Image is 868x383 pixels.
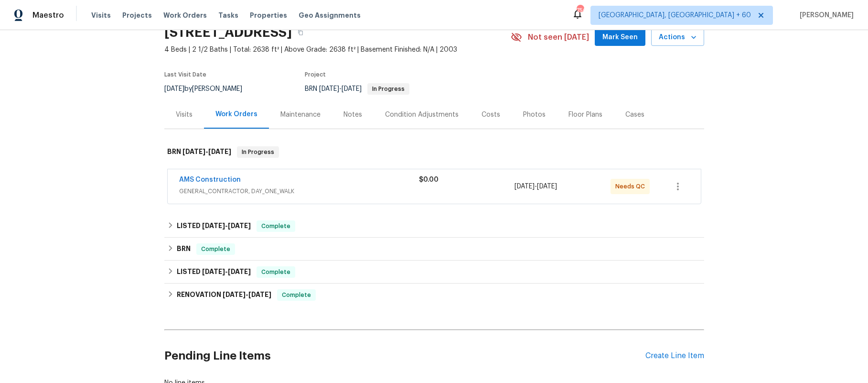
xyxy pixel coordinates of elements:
div: Notes [343,110,362,120]
h6: RENOVATION [177,289,271,301]
span: [PERSON_NAME] [796,11,854,20]
span: Actions [659,32,697,44]
div: Visits [176,110,193,120]
span: - [514,182,557,191]
span: Tasks [218,12,238,19]
span: Complete [257,221,294,231]
div: BRN [DATE]-[DATE]In Progress [164,137,704,167]
span: Project [305,72,326,77]
div: LISTED [DATE]-[DATE]Complete [164,215,704,238]
span: Complete [257,267,294,277]
div: LISTED [DATE]-[DATE]Complete [164,261,704,284]
span: Work Orders [163,11,207,20]
span: Complete [197,244,234,254]
div: Costs [482,110,500,120]
h6: LISTED [177,266,251,278]
div: Floor Plans [568,110,602,120]
span: [DATE] [202,268,225,275]
span: [DATE] [537,183,557,190]
div: by [PERSON_NAME] [164,83,254,95]
span: Last Visit Date [164,72,206,77]
div: Photos [523,110,546,120]
div: BRN Complete [164,238,704,261]
span: - [182,148,231,155]
span: [DATE] [514,183,535,190]
h6: LISTED [177,220,251,232]
span: [DATE] [182,148,205,155]
span: Not seen [DATE] [528,33,589,42]
span: In Progress [368,86,408,92]
span: [DATE] [319,86,339,92]
button: Copy Address [292,24,309,41]
span: [DATE] [208,148,231,155]
button: Mark Seen [595,29,645,46]
div: Work Orders [215,109,257,119]
span: Projects [122,11,152,20]
h6: BRN [167,146,231,158]
span: [DATE] [228,222,251,229]
button: Actions [651,29,704,46]
span: [DATE] [223,291,246,298]
div: Cases [625,110,644,120]
span: GENERAL_CONTRACTOR, DAY_ONE_WALK [179,186,419,196]
span: Properties [250,11,287,20]
span: [DATE] [164,86,184,92]
a: AMS Construction [179,176,241,183]
span: Complete [278,290,315,300]
span: In Progress [238,147,278,157]
span: [DATE] [202,222,225,229]
span: [DATE] [342,86,362,92]
div: Condition Adjustments [385,110,459,120]
span: $0.00 [419,176,439,183]
span: 4 Beds | 2 1/2 Baths | Total: 2638 ft² | Above Grade: 2638 ft² | Basement Finished: N/A | 2003 [164,45,511,55]
span: Geo Assignments [299,11,361,20]
h6: BRN [177,243,191,255]
span: [DATE] [248,291,271,298]
div: Maintenance [280,110,321,120]
span: - [202,222,251,229]
span: Maestro [32,11,64,20]
span: [GEOGRAPHIC_DATA], [GEOGRAPHIC_DATA] + 60 [599,11,751,20]
div: RENOVATION [DATE]-[DATE]Complete [164,284,704,306]
span: - [202,268,251,275]
span: Mark Seen [602,32,638,44]
h2: Pending Line Items [164,334,645,378]
h2: [STREET_ADDRESS] [164,28,292,37]
span: Needs QC [615,182,649,191]
div: Create Line Item [645,351,704,361]
div: 756 [577,6,583,15]
span: Visits [91,11,111,20]
span: - [223,291,271,298]
span: [DATE] [228,268,251,275]
span: - [319,86,362,92]
span: BRN [305,86,409,92]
